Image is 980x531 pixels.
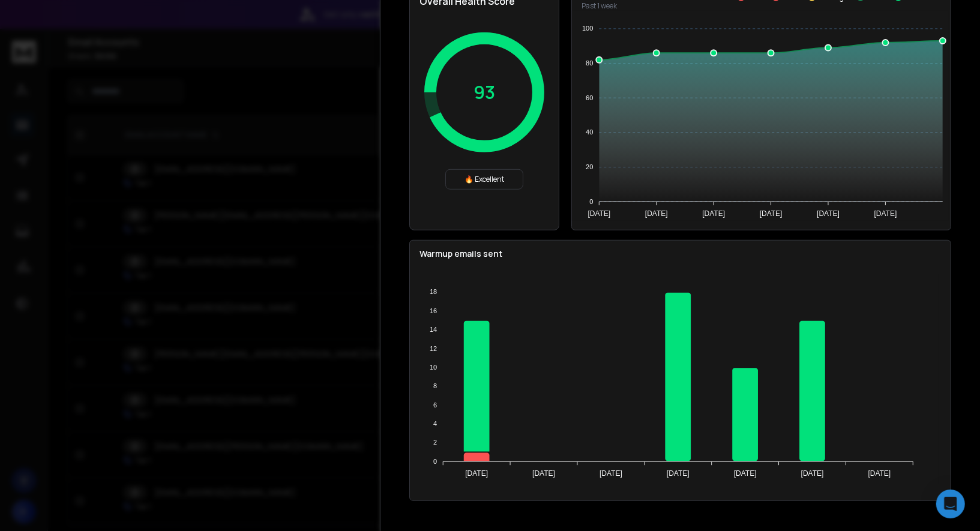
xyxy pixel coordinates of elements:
tspan: [DATE] [868,470,891,478]
tspan: 8 [433,383,437,390]
tspan: 10 [430,364,437,371]
tspan: 4 [433,420,437,427]
tspan: 6 [433,401,437,409]
tspan: [DATE] [600,470,622,478]
tspan: [DATE] [817,209,840,218]
tspan: [DATE] [702,209,725,218]
tspan: 40 [586,129,593,136]
div: Open Intercom Messenger [936,490,965,518]
p: 93 [473,82,495,103]
div: 🔥 Excellent [445,169,523,190]
tspan: 0 [433,458,437,465]
tspan: 18 [430,289,437,296]
tspan: [DATE] [588,209,610,218]
tspan: 80 [586,59,593,67]
tspan: [DATE] [532,470,555,478]
tspan: [DATE] [645,209,668,218]
tspan: [DATE] [465,470,488,478]
p: Past 1 week [582,1,668,11]
tspan: [DATE] [734,470,757,478]
tspan: [DATE] [667,470,690,478]
tspan: [DATE] [760,209,783,218]
tspan: 0 [589,198,593,205]
tspan: [DATE] [801,470,824,478]
tspan: 14 [430,326,437,333]
tspan: 12 [430,345,437,352]
tspan: 16 [430,307,437,314]
tspan: 60 [586,94,593,101]
tspan: [DATE] [874,209,897,218]
tspan: 100 [582,25,593,32]
p: Warmup emails sent [419,248,941,260]
tspan: 2 [433,439,437,446]
tspan: 20 [586,163,593,170]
